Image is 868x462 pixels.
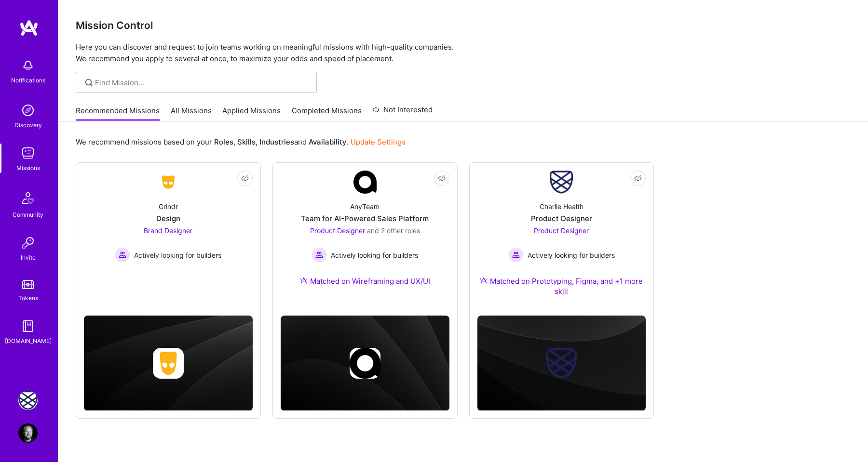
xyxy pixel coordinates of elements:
[83,77,95,88] i: icon SearchGrey
[76,19,851,31] h3: Mission Control
[508,247,524,263] img: Actively looking for builders
[480,277,488,284] img: Ateam Purple Icon
[16,423,40,443] a: User Avatar
[153,348,184,379] img: Company logo
[477,316,646,411] img: cover
[534,226,589,235] span: Product Designer
[528,250,615,260] span: Actively looking for builders
[157,173,180,191] img: Company Logo
[21,252,36,263] div: Invite
[18,101,38,120] img: discovery
[11,75,45,85] div: Notifications
[16,186,40,210] img: Community
[301,213,429,224] div: Team for AI-Powered Sales Platform
[159,201,178,211] div: Grindr
[309,137,347,146] b: Availability
[259,137,294,146] b: Industries
[144,226,192,235] span: Brand Designer
[16,163,40,173] div: Missions
[634,174,642,182] i: icon EyeClosed
[540,201,583,211] div: Charlie Health
[310,226,365,235] span: Product Designer
[134,250,221,260] span: Actively looking for builders
[16,391,40,410] a: Charlie Health: Team for Mental Health Support
[76,41,851,65] p: Here you can discover and request to join teams working on meaningful missions with high-quality ...
[76,106,160,121] a: Recommended Missions
[115,247,130,263] img: Actively looking for builders
[156,213,180,224] div: Design
[171,106,212,121] a: All Missions
[18,423,38,443] img: User Avatar
[546,348,577,379] img: Company logo
[477,276,646,296] div: Matched on Prototyping, Figma, and +1 more skill
[351,137,406,146] a: Update Settings
[281,316,449,411] img: cover
[18,391,38,410] img: Charlie Health: Team for Mental Health Support
[237,137,256,146] b: Skills
[14,120,42,130] div: Discovery
[372,104,433,121] a: Not Interested
[300,277,308,284] img: Ateam Purple Icon
[18,317,38,336] img: guide book
[292,106,362,121] a: Completed Missions
[438,174,446,182] i: icon EyeClosed
[241,174,249,182] i: icon EyeClosed
[353,171,377,194] img: Company Logo
[76,137,406,147] p: We recommend missions based on your , , and .
[13,210,43,220] div: Community
[350,201,380,211] div: AnyTeam
[531,213,592,224] div: Product Designer
[350,348,380,379] img: Company logo
[19,19,39,37] img: logo
[222,106,281,121] a: Applied Missions
[84,171,253,287] a: Company LogoGrindrDesignBrand Designer Actively looking for buildersActively looking for builders
[312,247,327,263] img: Actively looking for builders
[550,171,573,194] img: Company Logo
[5,336,52,346] div: [DOMAIN_NAME]
[18,233,38,252] img: Invite
[331,250,418,260] span: Actively looking for builders
[477,171,646,308] a: Company LogoCharlie HealthProduct DesignerProduct Designer Actively looking for buildersActively ...
[95,78,310,88] input: Find Mission...
[300,276,430,286] div: Matched on Wireframing and UX/UI
[22,280,34,289] img: tokens
[18,293,38,303] div: Tokens
[367,226,420,235] span: and 2 other roles
[281,171,449,298] a: Company LogoAnyTeamTeam for AI-Powered Sales PlatformProduct Designer and 2 other rolesActively l...
[84,316,253,411] img: cover
[214,137,233,146] b: Roles
[18,56,38,75] img: bell
[18,144,38,163] img: teamwork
